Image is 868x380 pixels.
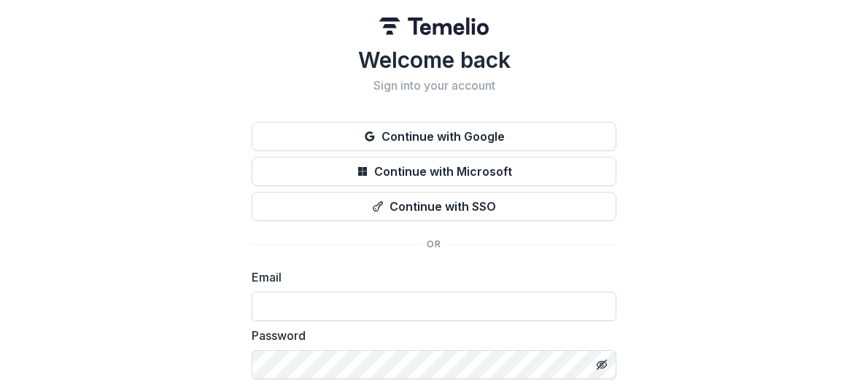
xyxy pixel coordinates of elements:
h1: Welcome back [252,47,616,73]
label: Email [252,268,608,286]
img: Temelio [379,18,489,35]
label: Password [252,327,608,344]
h2: Sign into your account [252,79,616,93]
button: Continue with Microsoft [252,157,616,186]
button: Toggle password visibility [590,353,613,376]
button: Continue with SSO [252,192,616,221]
button: Continue with Google [252,122,616,151]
